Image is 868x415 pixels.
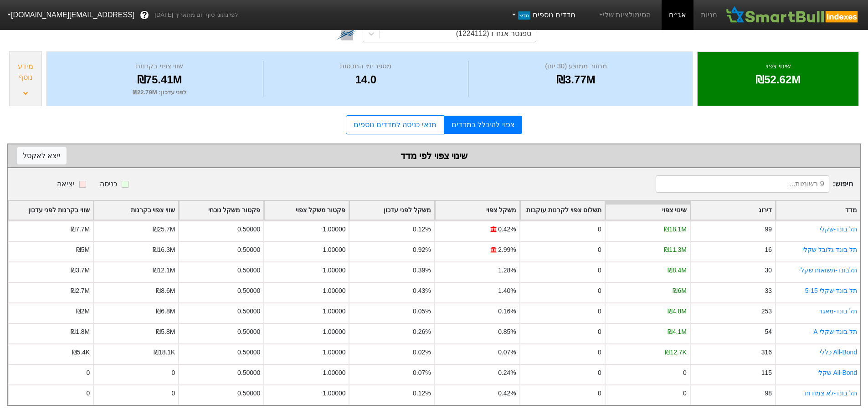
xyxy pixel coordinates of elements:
[413,286,431,296] div: 0.43%
[776,201,860,220] div: Toggle SortBy
[237,327,260,337] div: 0.50000
[323,389,345,398] div: 1.00000
[507,6,579,24] a: מדדים נוספיםחדש
[237,389,260,398] div: 0.50000
[349,201,434,220] div: Toggle SortBy
[765,389,771,398] div: 98
[58,88,261,97] div: לפני עדכון : ₪22.79M
[520,201,605,220] div: Toggle SortBy
[498,266,516,275] div: 1.28%
[156,327,175,337] div: ₪5.8M
[435,201,519,220] div: Toggle SortBy
[683,389,687,398] div: 0
[668,307,687,316] div: ₪4.8M
[598,368,601,378] div: 0
[709,72,847,88] div: ₪52.62M
[765,327,771,337] div: 54
[323,327,345,337] div: 1.00000
[71,286,90,296] div: ₪2.7M
[154,10,238,20] span: לפי נתוני סוף יום מתאריך [DATE]
[498,368,516,378] div: 0.24%
[237,245,260,255] div: 0.50000
[323,245,345,255] div: 1.00000
[237,368,260,378] div: 0.50000
[413,389,431,398] div: 0.12%
[72,348,90,357] div: ₪5.4K
[817,369,857,376] a: All-Bond שקלי
[57,179,75,190] div: יציאה
[498,286,516,296] div: 1.40%
[71,266,90,275] div: ₪3.7M
[805,287,857,294] a: תל בונד-שקלי 5-15
[17,147,67,164] button: ייצא לאקסל
[413,368,431,378] div: 0.07%
[598,286,601,296] div: 0
[153,266,175,275] div: ₪12.1M
[156,286,175,296] div: ₪8.6M
[156,307,175,316] div: ₪6.8M
[813,328,857,335] a: תל בונד-שקלי A
[266,72,466,88] div: 14.0
[94,201,178,220] div: Toggle SortBy
[709,61,847,72] div: שינוי צפוי
[413,245,431,255] div: 0.92%
[598,327,601,337] div: 0
[179,201,263,220] div: Toggle SortBy
[323,286,345,296] div: 1.00000
[498,307,516,316] div: 0.16%
[17,149,851,163] div: שינוי צפוי לפי מדד
[724,6,861,24] img: SmartBull
[58,72,261,88] div: ₪75.41M
[413,327,431,337] div: 0.26%
[154,348,175,357] div: ₪18.1K
[471,61,681,72] div: מחזור ממוצע (30 יום)
[323,225,345,234] div: 1.00000
[765,266,771,275] div: 30
[664,245,687,255] div: ₪11.3M
[100,179,117,190] div: כניסה
[498,245,516,255] div: 2.99%
[58,61,261,72] div: שווי צפוי בקרנות
[668,327,687,337] div: ₪4.1M
[413,307,431,316] div: 0.05%
[761,368,772,378] div: 115
[335,22,359,46] img: tase link
[665,348,686,357] div: ₪12.7K
[598,389,601,398] div: 0
[323,348,345,357] div: 1.00000
[86,389,90,398] div: 0
[761,307,772,316] div: 253
[172,368,175,378] div: 0
[153,225,175,234] div: ₪25.7M
[765,225,771,234] div: 99
[691,201,775,220] div: Toggle SortBy
[413,225,431,234] div: 0.12%
[656,175,853,193] span: חיפוש :
[498,348,516,357] div: 0.07%
[820,348,857,356] a: All-Bond כללי
[237,307,260,316] div: 0.50000
[606,201,690,220] div: Toggle SortBy
[598,307,601,316] div: 0
[471,72,681,88] div: ₪3.77M
[518,11,530,20] span: חדש
[819,307,858,315] a: תל בונד-מאגר
[765,286,771,296] div: 33
[153,245,175,255] div: ₪16.3M
[598,348,601,357] div: 0
[598,225,601,234] div: 0
[237,348,260,357] div: 0.50000
[264,201,349,220] div: Toggle SortBy
[761,348,772,357] div: 316
[71,327,90,337] div: ₪1.8M
[444,116,522,134] a: צפוי להיכלל במדדים
[656,175,829,193] input: 9 רשומות...
[76,245,90,255] div: ₪5M
[820,225,858,233] a: תל בונד-שקלי
[765,245,771,255] div: 16
[323,368,345,378] div: 1.00000
[668,266,687,275] div: ₪8.4M
[683,368,687,378] div: 0
[12,61,39,83] div: מידע נוסף
[664,225,687,234] div: ₪18.1M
